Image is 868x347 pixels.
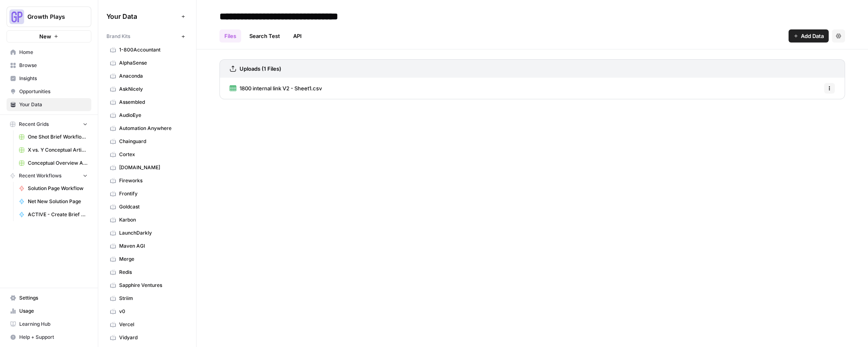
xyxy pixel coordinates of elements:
span: Settings [19,294,88,302]
a: Browse [7,59,91,72]
span: [DOMAIN_NAME] [119,164,184,171]
span: New [39,32,51,40]
a: Learning Hub [7,318,91,331]
a: Files [219,29,241,43]
a: X vs. Y Conceptual Articles [15,143,91,157]
a: Anaconda [106,69,188,83]
a: Usage [7,304,91,318]
a: Opportunities [7,85,91,98]
span: Fireworks [119,177,184,184]
h3: Uploads (1 Files) [240,65,281,73]
a: Net New Solution Page [15,195,91,208]
a: AlphaSense [106,56,188,69]
a: Settings [7,291,91,304]
a: AskNicely [106,83,188,96]
a: Frontify [106,187,188,200]
a: Striim [106,292,188,305]
span: Add Data [801,32,824,40]
a: Search Test [244,29,285,43]
span: Automation Anywhere [119,125,184,132]
a: AudioEye [106,109,188,122]
a: [DOMAIN_NAME] [106,161,188,174]
span: Usage [19,307,88,315]
button: Recent Workflows [7,170,91,182]
span: Sapphire Ventures [119,282,184,289]
span: Learning Hub [19,320,88,328]
a: Assembled [106,96,188,109]
a: 1-800Accountant [106,43,188,56]
span: AudioEye [119,112,184,119]
span: Cortex [119,151,184,158]
span: Your Data [106,11,178,21]
span: Help + Support [19,334,88,341]
button: Add Data [789,29,829,43]
a: Merge [106,253,188,266]
span: Striim [119,295,184,302]
button: Help + Support [7,331,91,344]
a: Maven AGI [106,240,188,253]
span: Brand Kits [106,33,130,40]
button: Workspace: Growth Plays [7,7,91,27]
a: Solution Page Workflow [15,182,91,195]
span: Goldcast [119,203,184,210]
span: Home [19,49,88,56]
span: Conceptual Overview Article Grid [28,159,88,167]
span: Insights [19,75,88,82]
span: LaunchDarkly [119,229,184,237]
span: Your Data [19,101,88,108]
a: 1800 internal link V2 - Sheet1.csv [230,78,322,99]
a: Uploads (1 Files) [230,60,281,78]
a: Home [7,46,91,59]
span: Opportunities [19,88,88,95]
a: Cortex [106,148,188,161]
a: Automation Anywhere [106,122,188,135]
a: LaunchDarkly [106,226,188,240]
span: Anaconda [119,72,184,80]
span: ACTIVE - Create Brief Workflow [28,211,88,218]
span: One Shot Brief Workflow Grid [28,133,88,141]
span: AskNicely [119,85,184,93]
a: Vidyard [106,331,188,344]
span: AlphaSense [119,59,184,67]
img: Growth Plays Logo [9,9,24,24]
a: Karbon [106,213,188,226]
a: Sapphire Ventures [106,279,188,292]
span: Vercel [119,321,184,328]
span: v0 [119,308,184,315]
span: X vs. Y Conceptual Articles [28,146,88,154]
span: Frontify [119,190,184,197]
span: Recent Grids [19,121,49,128]
a: Redis [106,266,188,279]
a: Insights [7,72,91,85]
span: Browse [19,62,88,69]
span: Solution Page Workflow [28,185,88,192]
button: Recent Grids [7,118,91,130]
span: 1-800Accountant [119,46,184,54]
a: Goldcast [106,200,188,213]
a: Vercel [106,318,188,331]
span: Karbon [119,216,184,224]
a: Chainguard [106,135,188,148]
span: Merge [119,255,184,263]
a: Fireworks [106,174,188,187]
a: Conceptual Overview Article Grid [15,157,91,170]
a: Your Data [7,98,91,111]
button: New [7,30,91,43]
a: v0 [106,305,188,318]
span: Vidyard [119,334,184,341]
a: One Shot Brief Workflow Grid [15,130,91,143]
a: API [288,29,307,43]
span: Chainguard [119,138,184,145]
span: Recent Workflows [19,172,61,179]
span: Net New Solution Page [28,198,88,205]
span: Maven AGI [119,242,184,250]
span: Assembled [119,99,184,106]
a: ACTIVE - Create Brief Workflow [15,208,91,221]
span: Growth Plays [27,13,77,21]
span: Redis [119,269,184,276]
span: 1800 internal link V2 - Sheet1.csv [240,84,322,92]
